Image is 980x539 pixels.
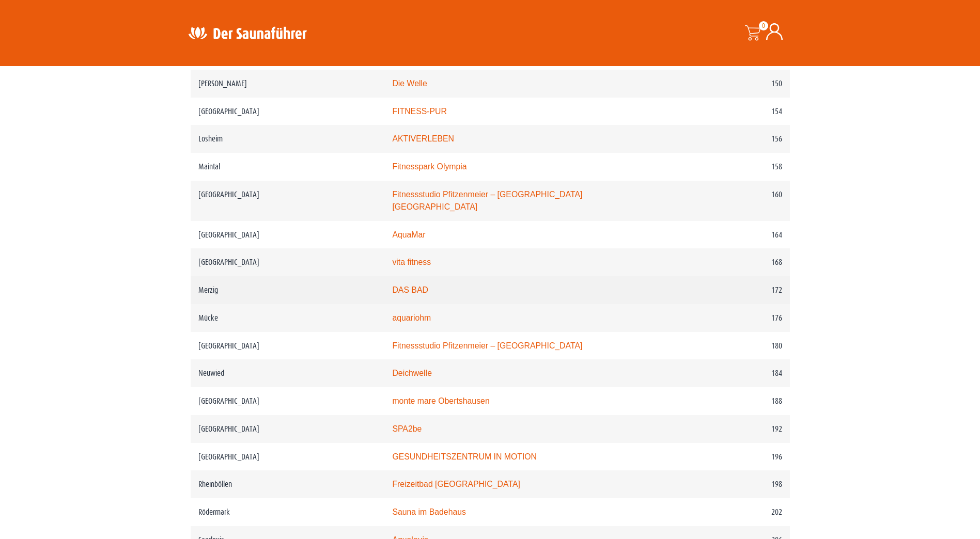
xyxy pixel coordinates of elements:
[392,424,422,433] a: SPA2be
[392,480,520,488] a: Freizeitbad [GEOGRAPHIC_DATA]
[392,258,431,266] a: vita fitness
[759,21,768,30] span: 0
[392,397,489,405] a: monte mare Obertshausen
[191,125,385,153] td: Losheim
[191,387,385,415] td: [GEOGRAPHIC_DATA]
[392,369,432,377] a: Deichwelle
[392,452,537,461] a: GESUNDHEITSZENTRUM IN MOTION
[676,276,790,304] td: 172
[392,79,427,88] a: Die Welle
[392,286,428,294] a: DAS BAD
[191,70,385,98] td: [PERSON_NAME]
[392,508,466,516] a: Sauna im Badehaus
[676,221,790,249] td: 164
[392,341,582,350] a: Fitnessstudio Pfitzenmeier – [GEOGRAPHIC_DATA]
[392,190,582,211] a: Fitnessstudio Pfitzenmeier – [GEOGRAPHIC_DATA] [GEOGRAPHIC_DATA]
[392,107,447,116] a: FITNESS-PUR
[676,387,790,415] td: 188
[676,181,790,221] td: 160
[392,230,425,239] a: AquaMar
[191,181,385,221] td: [GEOGRAPHIC_DATA]
[191,153,385,181] td: Maintal
[676,498,790,526] td: 202
[676,304,790,332] td: 176
[676,359,790,387] td: 184
[676,153,790,181] td: 158
[191,332,385,360] td: [GEOGRAPHIC_DATA]
[191,276,385,304] td: Merzig
[392,162,466,171] a: Fitnesspark Olympia
[392,313,431,322] a: aquariohm
[191,98,385,125] td: [GEOGRAPHIC_DATA]
[676,125,790,153] td: 156
[191,221,385,249] td: [GEOGRAPHIC_DATA]
[676,443,790,471] td: 196
[676,470,790,498] td: 198
[191,470,385,498] td: Rheinböllen
[191,443,385,471] td: [GEOGRAPHIC_DATA]
[191,359,385,387] td: Neuwied
[676,248,790,276] td: 168
[392,134,454,143] a: AKTIVERLEBEN
[676,98,790,125] td: 154
[191,498,385,526] td: Rödermark
[676,70,790,98] td: 150
[191,248,385,276] td: [GEOGRAPHIC_DATA]
[191,304,385,332] td: Mücke
[191,415,385,443] td: [GEOGRAPHIC_DATA]
[676,332,790,360] td: 180
[676,415,790,443] td: 192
